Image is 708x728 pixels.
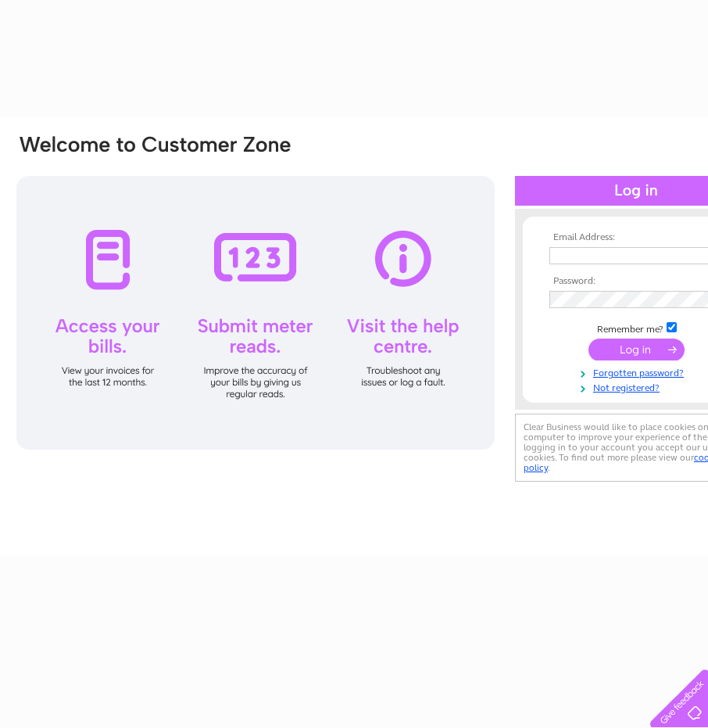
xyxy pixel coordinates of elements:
input: Submit [588,339,685,360]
